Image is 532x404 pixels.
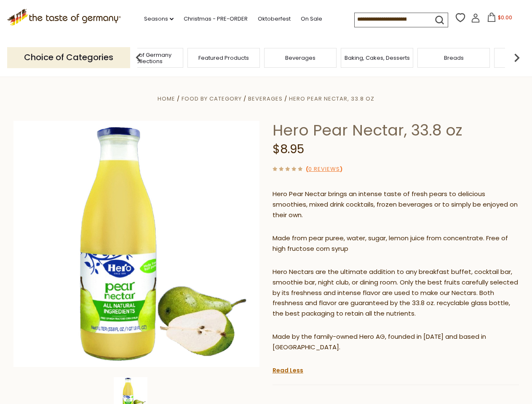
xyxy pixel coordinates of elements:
span: $8.95 [273,141,304,157]
img: previous arrow [130,49,147,66]
a: Beverages [248,95,283,103]
a: Taste of Germany Collections [113,52,181,64]
h1: Hero Pear Nectar, 33.8 oz [273,121,519,140]
a: Featured Products [198,55,249,61]
span: $0.00 [498,14,512,21]
img: Hero Pear Nectar, 33.8 oz [13,121,260,367]
button: $0.00 [482,13,518,25]
a: Food By Category [182,95,242,103]
p: Hero Pear Nectar brings an intense taste of fresh pears to delicious smoothies, mixed drink cockt... [273,189,519,221]
a: Seasons [144,14,174,24]
a: Breads [444,55,464,61]
a: Home [158,95,175,103]
span: ( ) [306,165,342,173]
a: Christmas - PRE-ORDER [184,14,248,24]
a: 0 Reviews [308,165,340,174]
a: Beverages [285,55,315,61]
img: next arrow [508,49,525,66]
p: Choice of Categories [7,47,130,68]
p: Made from pear puree, water, sugar, lemon juice from concentrate. Free of high fructose corn syrup​ [273,233,519,254]
p: Made by the family-owned Hero AG, founded in [DATE] and based in [GEOGRAPHIC_DATA]. [273,332,519,353]
a: Hero Pear Nectar, 33.8 oz [289,95,374,103]
p: Hero Nectars are the ultimate addition to any breakfast buffet, cocktail bar, smoothie bar, night... [273,267,519,319]
a: On Sale [301,14,322,24]
a: Read Less [273,366,303,375]
a: Baking, Cakes, Desserts [345,55,410,61]
a: Oktoberfest [258,14,291,24]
